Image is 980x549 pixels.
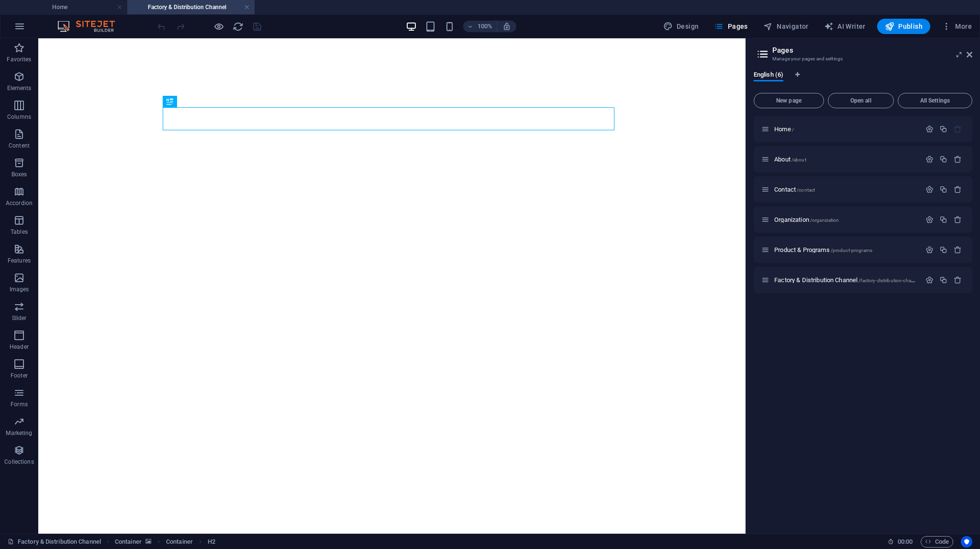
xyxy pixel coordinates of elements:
[772,46,972,55] h2: Pages
[659,19,703,34] button: Design
[8,257,31,264] p: Features
[921,536,953,548] button: Code
[792,127,794,132] span: /
[771,247,921,253] div: Product & Programs/product-programs
[824,22,866,31] span: AI Writer
[925,185,934,194] div: Settings
[502,22,511,31] i: On resize automatically adjust zoom level to fit chosen device.
[233,21,244,32] i: Reload page
[954,155,962,163] div: Remove
[11,372,28,379] p: Footer
[774,276,920,284] span: Click to open page
[885,22,923,31] span: Publish
[904,538,906,545] span: :
[939,216,947,224] div: Duplicate
[12,314,27,322] p: Slider
[939,185,947,194] div: Duplicate
[898,93,972,108] button: All Settings
[771,156,921,162] div: About/about
[925,155,934,163] div: Settings
[55,21,127,32] img: Editor Logo
[763,22,809,31] span: Navigator
[463,21,497,32] button: 100%
[774,186,815,193] span: Click to open page
[145,539,151,544] i: This element contains a background
[954,185,962,194] div: Remove
[663,22,699,31] span: Design
[925,216,934,224] div: Settings
[810,217,839,223] span: /organization
[6,199,33,207] p: Accordion
[659,19,703,34] div: Design (Ctrl+Alt+Y)
[938,19,976,34] button: More
[925,276,934,284] div: Settings
[925,246,934,254] div: Settings
[208,536,215,548] span: Click to select. Double-click to edit
[8,536,101,548] a: Click to cancel selection. Double-click to open Pages
[10,343,29,351] p: Header
[939,246,947,254] div: Duplicate
[939,276,947,284] div: Duplicate
[858,278,920,283] span: /factory-distribution-channel
[127,2,255,12] h4: Factory & Distribution Channel
[754,93,824,108] button: New page
[771,277,921,283] div: Factory & Distribution Channel/factory-distribution-channel
[6,429,32,437] p: Marketing
[828,93,894,108] button: Open all
[954,216,962,224] div: Remove
[4,458,33,466] p: Collections
[902,98,968,103] span: All Settings
[213,21,224,32] button: Click here to leave preview mode and continue editing
[232,21,244,32] button: reload
[774,246,872,253] span: Click to open page
[954,276,962,284] div: Remove
[754,71,972,89] div: Language Tabs
[759,19,813,34] button: Navigator
[11,171,27,178] p: Boxes
[898,536,913,548] span: 00 00
[714,22,747,31] span: Pages
[954,125,962,133] div: The startpage cannot be deleted
[10,286,29,293] p: Images
[797,187,815,193] span: /contact
[939,125,947,133] div: Duplicate
[7,113,31,121] p: Columns
[772,55,953,63] h3: Manage your pages and settings
[771,126,921,132] div: Home/
[771,186,921,193] div: Contact/contact
[939,155,947,163] div: Duplicate
[774,156,806,163] span: Click to open page
[11,228,28,236] p: Tables
[954,246,962,254] div: Remove
[820,19,869,34] button: AI Writer
[771,217,921,223] div: Organization/organization
[774,216,839,223] span: Click to open page
[791,157,806,162] span: /about
[925,125,934,133] div: Settings
[11,400,28,408] p: Forms
[9,142,30,149] p: Content
[942,22,972,31] span: More
[115,536,142,548] span: Click to select. Double-click to edit
[115,536,215,548] nav: breadcrumb
[831,248,872,253] span: /product-programs
[7,84,32,92] p: Elements
[710,19,751,34] button: Pages
[832,98,890,103] span: Open all
[961,536,972,548] button: Usercentrics
[758,98,820,103] span: New page
[774,126,794,133] span: Click to open page
[478,21,493,32] h6: 100%
[166,536,193,548] span: Click to select. Double-click to edit
[888,536,913,548] h6: Session time
[877,19,930,34] button: Publish
[925,536,949,548] span: Code
[754,69,783,82] span: English (6)
[7,56,31,63] p: Favorites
